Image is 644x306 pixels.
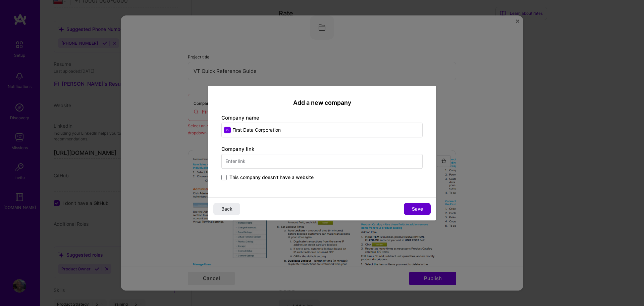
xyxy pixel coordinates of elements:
span: Back [221,206,232,212]
label: Company link [221,146,254,152]
button: Back [213,203,240,215]
input: Enter link [221,154,423,169]
span: Save [412,206,423,212]
input: Enter name [221,123,423,137]
h2: Add a new company [221,99,423,106]
button: Save [404,203,431,215]
label: Company name [221,115,259,121]
span: This company doesn't have a website [229,174,314,181]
